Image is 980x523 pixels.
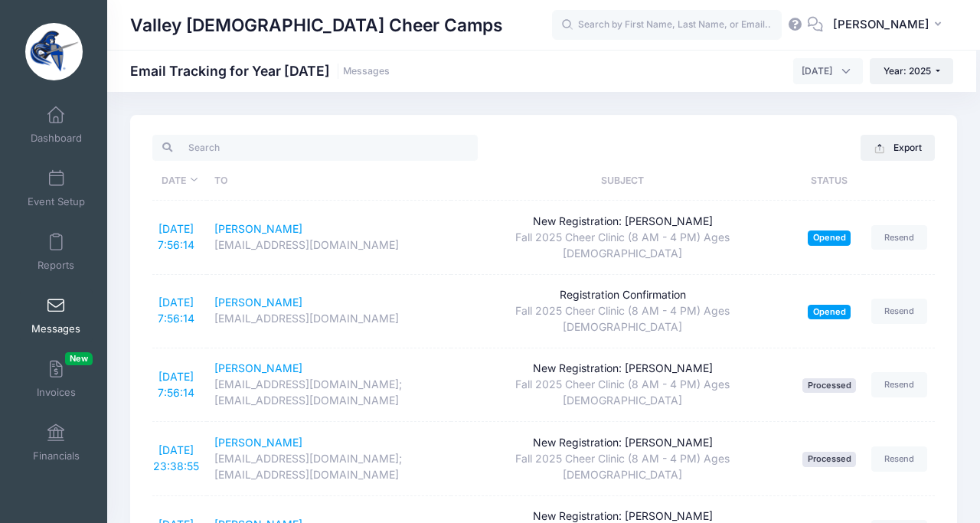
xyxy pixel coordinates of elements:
[871,372,928,397] a: Resend
[808,230,851,245] span: Opened
[28,195,85,208] span: Event Setup
[458,451,787,483] div: Fall 2025 Cheer Clinic (8 AM - 4 PM) Ages [DEMOGRAPHIC_DATA]
[802,452,856,466] span: Processed
[25,23,83,80] img: Valley Christian Cheer Camps
[795,161,864,201] th: Status: activate to sort column ascending
[871,225,928,250] a: Resend
[20,352,93,406] a: InvoicesNew
[214,237,443,253] div: [EMAIL_ADDRESS][DOMAIN_NAME]
[871,446,928,472] a: Resend
[214,361,443,409] a: [PERSON_NAME][EMAIL_ADDRESS][DOMAIN_NAME];[EMAIL_ADDRESS][DOMAIN_NAME]
[802,378,856,393] span: Processed
[20,98,93,152] a: Dashboard
[214,311,443,327] div: [EMAIL_ADDRESS][DOMAIN_NAME]
[458,214,787,230] div: New Registration: [PERSON_NAME]
[214,295,443,311] div: [PERSON_NAME]
[214,377,443,409] div: [EMAIL_ADDRESS][DOMAIN_NAME];[EMAIL_ADDRESS][DOMAIN_NAME]
[20,225,93,279] a: Reports
[158,370,194,399] a: [DATE] 7:56:14
[20,289,93,342] a: Messages
[38,259,74,272] span: Reports
[458,287,787,303] div: Registration Confirmation
[158,222,194,251] a: [DATE] 7:56:14
[214,221,443,253] a: [PERSON_NAME][EMAIL_ADDRESS][DOMAIN_NAME]
[552,10,782,41] input: Search by First Name, Last Name, or Email...
[152,135,478,161] input: Search
[802,64,832,78] span: August 2025
[207,161,451,201] th: To: activate to sort column ascending
[214,361,443,377] div: [PERSON_NAME]
[153,443,199,472] a: [DATE] 23:38:55
[808,305,851,319] span: Opened
[458,435,787,451] div: New Registration: [PERSON_NAME]
[65,352,93,365] span: New
[31,322,80,335] span: Messages
[20,162,93,215] a: Event Setup
[37,386,76,399] span: Invoices
[458,377,787,409] div: Fall 2025 Cheer Clinic (8 AM - 4 PM) Ages [DEMOGRAPHIC_DATA]
[130,8,503,43] h1: Valley [DEMOGRAPHIC_DATA] Cheer Camps
[861,135,935,161] button: Export
[870,58,953,84] button: Year: 2025
[451,161,795,201] th: Subject: activate to sort column ascending
[214,435,443,483] a: [PERSON_NAME][EMAIL_ADDRESS][DOMAIN_NAME];[EMAIL_ADDRESS][DOMAIN_NAME]
[833,16,929,33] span: [PERSON_NAME]
[31,132,82,145] span: Dashboard
[458,230,787,262] div: Fall 2025 Cheer Clinic (8 AM - 4 PM) Ages [DEMOGRAPHIC_DATA]
[130,63,390,79] h1: Email Tracking for Year [DATE]
[214,295,443,327] a: [PERSON_NAME][EMAIL_ADDRESS][DOMAIN_NAME]
[343,66,390,77] a: Messages
[152,161,207,201] th: Date: activate to sort column ascending
[458,303,787,335] div: Fall 2025 Cheer Clinic (8 AM - 4 PM) Ages [DEMOGRAPHIC_DATA]
[871,299,928,324] a: Resend
[158,296,194,325] a: [DATE] 7:56:14
[33,449,80,463] span: Financials
[214,435,443,451] div: [PERSON_NAME]
[864,161,935,201] th: : activate to sort column ascending
[793,58,863,84] span: August 2025
[823,8,957,43] button: [PERSON_NAME]
[458,361,787,377] div: New Registration: [PERSON_NAME]
[214,221,443,237] div: [PERSON_NAME]
[214,451,443,483] div: [EMAIL_ADDRESS][DOMAIN_NAME];[EMAIL_ADDRESS][DOMAIN_NAME]
[20,416,93,469] a: Financials
[884,65,931,77] span: Year: 2025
